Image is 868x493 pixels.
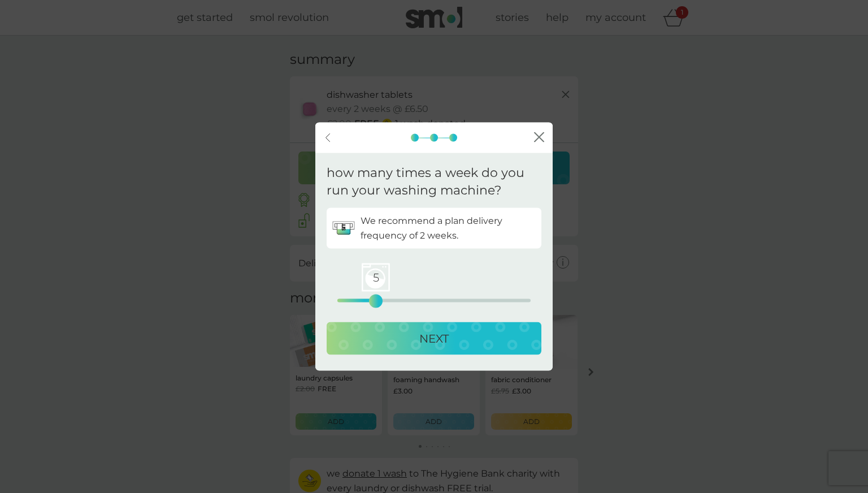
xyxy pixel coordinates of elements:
p: how many times a week do you run your washing machine? [327,165,541,200]
span: 5 [362,263,390,291]
button: close [534,132,544,144]
p: We recommend a plan delivery frequency of 2 weeks. [361,214,536,243]
p: NEXT [419,329,449,347]
button: NEXT [327,322,541,354]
